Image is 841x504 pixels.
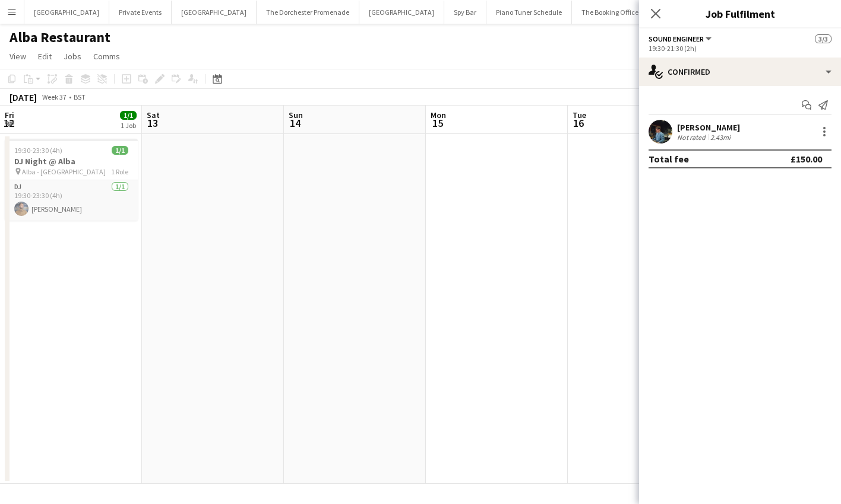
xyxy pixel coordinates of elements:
div: BST [74,92,86,101]
span: Sound Engineer [649,34,704,43]
span: Alba - [GEOGRAPHIC_DATA] [22,167,106,176]
div: £150.00 [791,153,822,165]
span: 1/1 [120,111,137,120]
h1: Alba Restaurant [10,28,110,46]
span: Tue [573,110,586,120]
div: 1 Job [121,121,136,130]
div: [DATE] [10,91,37,103]
span: 1/1 [112,146,128,155]
div: Confirmed [639,58,841,86]
span: 1 Role [111,167,128,176]
span: 15 [429,116,446,130]
button: Piano Tuner Schedule [486,1,572,24]
a: Jobs [59,49,86,64]
div: Total fee [649,153,689,165]
button: The Dorchester Promenade [257,1,359,24]
span: 14 [287,116,303,130]
app-card-role: DJ1/119:30-23:30 (4h)[PERSON_NAME] [5,180,138,221]
h3: Job Fulfilment [639,6,841,21]
span: 12 [3,116,14,130]
div: Not rated [677,133,708,142]
span: Jobs [64,51,81,62]
button: Sound Engineer [649,34,713,43]
span: 13 [145,116,160,130]
span: View [10,51,26,62]
span: 3/3 [815,34,831,43]
span: Mon [431,110,446,120]
span: Week 37 [39,92,69,101]
div: 2.43mi [708,133,733,142]
button: The Booking Office 1869 [572,1,664,24]
a: View [5,49,31,64]
button: Spy Bar [444,1,486,24]
span: Comms [93,51,120,62]
div: [PERSON_NAME] [677,122,740,133]
app-job-card: 19:30-23:30 (4h)1/1DJ Night @ Alba Alba - [GEOGRAPHIC_DATA]1 RoleDJ1/119:30-23:30 (4h)[PERSON_NAME] [5,139,138,221]
span: 19:30-23:30 (4h) [14,146,62,155]
button: [GEOGRAPHIC_DATA] [24,1,109,24]
span: 16 [571,116,586,130]
span: Edit [38,51,52,62]
h3: DJ Night @ Alba [5,156,138,167]
span: Sun [289,110,303,120]
button: [GEOGRAPHIC_DATA] [172,1,257,24]
button: [GEOGRAPHIC_DATA] [359,1,444,24]
a: Comms [88,49,125,64]
div: 19:30-21:30 (2h) [649,44,831,53]
span: Fri [5,110,14,120]
button: Private Events [109,1,172,24]
a: Edit [33,49,56,64]
span: Sat [147,110,160,120]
